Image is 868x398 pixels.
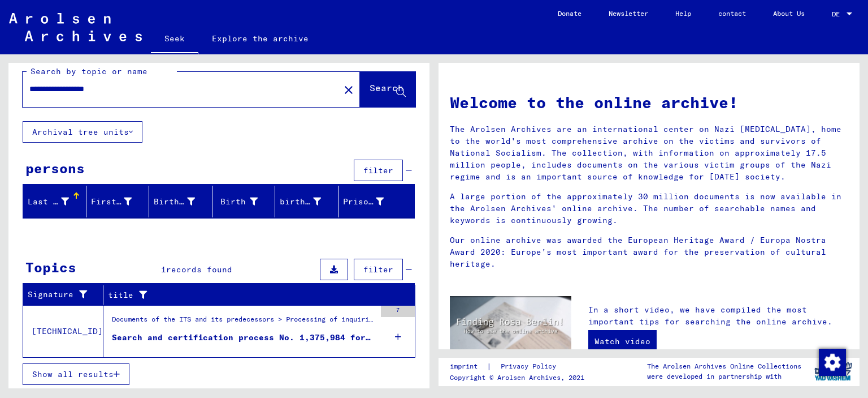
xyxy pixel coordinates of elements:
[558,9,581,18] font: Donate
[832,10,840,18] font: DE
[275,186,338,217] mat-header-cell: birth date
[217,192,275,211] div: Birth
[108,290,133,300] font: title
[164,33,185,44] font: Seek
[492,361,570,373] a: Privacy Policy
[588,330,657,353] a: Watch video
[32,369,114,379] font: Show all results
[363,264,393,275] font: filter
[149,186,212,217] mat-header-cell: Birth name
[151,25,198,54] a: Seek
[86,186,150,217] mat-header-cell: First name
[25,259,76,276] font: Topics
[280,196,331,207] font: birth date
[91,192,149,211] div: First name
[360,72,415,107] button: Search
[818,348,845,375] div: Change consent
[91,196,142,207] font: First name
[363,165,393,176] font: filter
[280,192,338,211] div: birth date
[773,9,805,18] font: About Us
[31,66,147,76] font: Search by topic or name
[343,196,394,207] font: Prisoner #
[450,124,841,182] font: The Arolsen Archives are an international center on Nazi [MEDICAL_DATA], home to the world's most...
[487,361,492,371] font: |
[198,25,322,52] a: Explore the archive
[647,362,801,370] font: The Arolsen Archives Online Collections
[166,264,232,275] font: records found
[819,349,846,376] img: Change consent
[23,186,86,217] mat-header-cell: Last name
[450,191,841,225] font: A large portion of the approximately 30 million documents is now available in the Arolsen Archive...
[343,192,401,211] div: Prisoner #
[501,362,556,370] font: Privacy Policy
[812,357,854,386] img: yv_logo.png
[450,362,478,370] font: imprint
[370,82,403,93] font: Search
[450,361,487,373] a: imprint
[588,305,832,327] font: In a short video, we have compiled the most important tips for searching the online archive.
[450,235,826,269] font: Our online archive was awarded the European Heritage Award / Europa Nostra Award 2020: Europe's m...
[609,9,648,18] font: Newsletter
[337,78,360,101] button: Clear
[9,13,142,41] img: Arolsen_neg.svg
[28,192,86,211] div: Last name
[718,9,746,18] font: contact
[220,196,246,207] font: Birth
[450,296,571,362] img: video.jpg
[32,127,129,137] font: Archival tree units
[212,186,276,217] mat-header-cell: Birth
[396,306,400,314] font: 7
[25,160,85,177] font: persons
[647,372,782,380] font: were developed in partnership with
[28,289,73,299] font: Signature
[212,33,309,44] font: Explore the archive
[342,83,355,97] mat-icon: close
[28,286,103,304] div: Signature
[354,160,403,181] button: filter
[23,363,129,385] button: Show all results
[154,192,212,211] div: Birth name
[28,196,73,207] font: Last name
[594,336,650,346] font: Watch video
[23,121,142,143] button: Archival tree units
[338,186,415,217] mat-header-cell: Prisoner #
[450,373,584,382] font: Copyright © Arolsen Archives, 2021
[450,92,738,112] font: Welcome to the online archive!
[354,259,403,280] button: filter
[112,332,610,343] font: Search and certification process No. 1,375,984 for [PERSON_NAME], [PERSON_NAME] [DEMOGRAPHIC_DATA]
[108,286,401,304] div: title
[32,326,103,336] font: [TECHNICAL_ID]
[675,9,691,18] font: Help
[154,196,205,207] font: Birth name
[161,264,166,275] font: 1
